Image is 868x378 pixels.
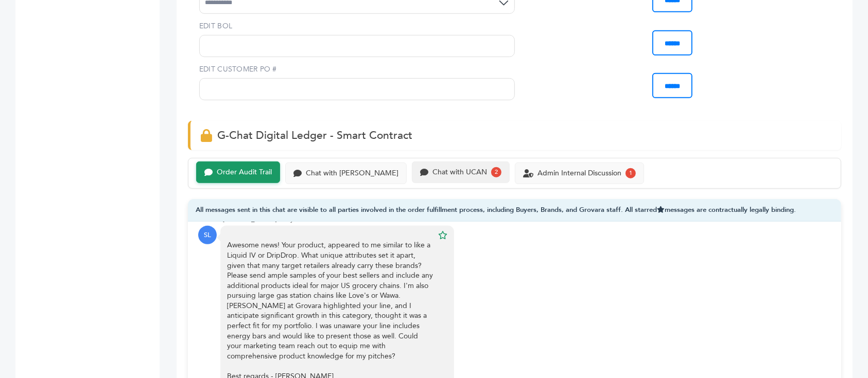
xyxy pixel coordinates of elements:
[306,169,398,178] div: Chat with [PERSON_NAME]
[199,64,515,75] label: EDIT CUSTOMER PO #
[188,199,841,222] div: All messages sent in this chat are visible to all parties involved in the order fulfillment proce...
[626,168,636,178] div: 1
[432,168,487,177] div: Chat with UCAN
[491,167,501,177] div: 2
[198,226,217,244] div: SL
[537,169,621,178] div: Admin Internal Discussion
[217,168,272,177] div: Order Audit Trail
[217,128,412,143] span: G-Chat Digital Ledger - Smart Contract
[199,21,515,31] label: EDIT BOL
